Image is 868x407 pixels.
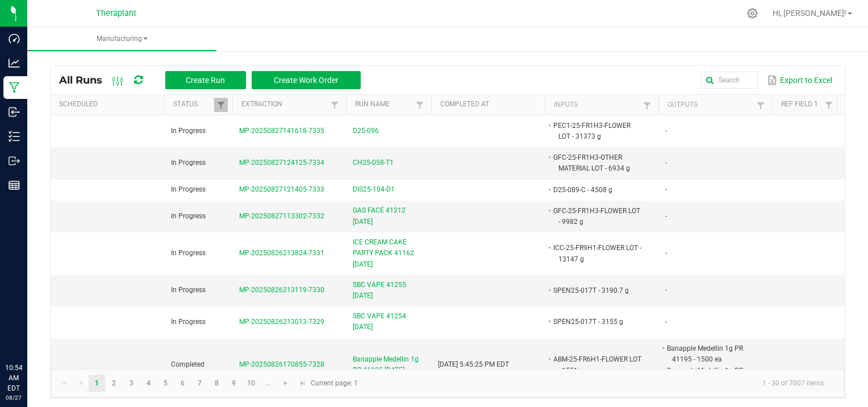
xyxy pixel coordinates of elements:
input: Search [701,72,758,89]
span: Completed [171,360,205,368]
a: Page 10 [243,375,260,392]
span: In Progress [171,127,206,135]
iframe: Resource center unread badge [34,314,47,328]
td: - [658,180,772,201]
span: MP-20250827121405-7333 [239,185,324,193]
span: Create Run [186,76,225,85]
inline-svg: Dashboard [9,33,20,44]
span: SBC VAPE 41255 [DATE] [353,280,424,301]
td: - [658,306,772,338]
a: Filter [413,98,427,112]
p: 10:54 AM EDT [5,363,22,393]
span: Manufacturing [27,34,216,44]
inline-svg: Analytics [9,57,20,69]
span: In Progress [171,286,206,294]
a: Completed AtSortable [440,100,540,109]
a: Page 3 [123,375,140,392]
span: In Progress [171,185,206,193]
a: Page 1 [89,375,105,392]
button: Export to Excel [765,70,835,90]
inline-svg: Manufacturing [9,82,20,93]
a: Filter [640,98,654,113]
span: MP-20250826213013-7329 [239,318,324,326]
li: ICC-25-FR9H1-FLOWER LOT - 13147 g [552,242,641,264]
kendo-pager-info: 1 - 30 of 7007 items [365,374,833,393]
td: - [658,115,772,147]
span: D25-096 [353,126,379,136]
button: Create Work Order [252,71,361,89]
span: Go to the last page [298,379,307,388]
a: Page 5 [157,375,174,392]
a: Filter [822,98,836,112]
a: Page 2 [106,375,122,392]
a: Page 7 [191,375,208,392]
li: Banapple Medellin 1g PR 41195 Overpack - 51 g [665,365,755,387]
inline-svg: Reports [9,180,20,191]
li: Banapple Medellin 1g PR 41195 - 1500 ea [665,343,755,365]
a: Ref Field 1Sortable [781,100,821,109]
span: Go to the next page [281,379,290,388]
a: Manufacturing [27,27,216,51]
span: DIS25-104-D1 [353,184,395,195]
iframe: Resource center [11,316,45,350]
a: Filter [214,98,228,112]
td: - [658,232,772,275]
li: SPEN25-017T - 3190.7 g [552,285,641,296]
span: CH25-058-T1 [353,157,394,168]
a: ScheduledSortable [59,100,160,109]
span: MP-20250827124125-7334 [239,159,324,167]
span: Hi, [PERSON_NAME]! [773,9,846,18]
a: StatusSortable [173,100,214,109]
td: - [658,147,772,179]
inline-svg: Inventory [9,131,20,142]
inline-svg: Outbound [9,155,20,167]
span: SBC VAPE 41254 [DATE] [353,311,424,333]
a: Run NameSortable [355,100,412,109]
span: Theraplant [96,9,136,18]
button: Create Run [165,71,246,89]
span: MP-20250826170855-7328 [239,360,324,368]
a: Page 11 [260,375,277,392]
td: - [658,201,772,232]
a: Go to the last page [294,375,311,392]
li: D25-089-C - 4508 g [552,184,641,196]
a: Page 8 [208,375,225,392]
li: GFC-25-FR1H3-OTHER MATERIAL LOT - 6934 g [552,152,641,174]
span: MP-20250826213119-7330 [239,286,324,294]
a: Go to the next page [278,375,294,392]
a: ExtractionSortable [241,100,327,109]
div: All Runs [59,70,369,90]
span: In Progress [171,249,206,257]
a: Filter [754,98,767,113]
span: In Progress [171,212,206,220]
span: ICE CREAM CAKE PARTY PACK 41162 [DATE] [353,237,424,270]
kendo-pager: Current page: 1 [51,369,845,398]
span: MP-20250827113302-7332 [239,212,324,220]
span: [DATE] 5:45:25 PM EDT [438,360,509,368]
li: PEC1-25-FR1H3-FLOWER LOT - 31373 g [552,120,641,142]
li: SPEN25-017T - 3155 g [552,316,641,327]
div: Manage settings [745,8,759,19]
a: Page 4 [140,375,157,392]
a: Filter [328,98,341,112]
th: Outputs [658,95,772,115]
span: Create Work Order [274,76,339,85]
span: MP-20250826213824-7331 [239,249,324,257]
span: In Progress [171,318,206,326]
span: In Progress [171,159,206,167]
span: Banapple Medellin 1g PR 41195 [DATE] [353,354,424,376]
inline-svg: Inbound [9,106,20,118]
th: Inputs [545,95,658,115]
td: - [658,275,772,306]
p: 08/27 [5,393,22,402]
li: GFC-25-FR1H3-FLOWER LOT - 9982 g [552,205,641,227]
span: MP-20250827141618-7335 [239,127,324,135]
li: ABM-25-FR6H1-FLOWER LOT - 1551 g [552,354,641,376]
span: GAS FACE 41212 [DATE] [353,205,424,227]
a: Page 9 [226,375,242,392]
a: Page 6 [174,375,191,392]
